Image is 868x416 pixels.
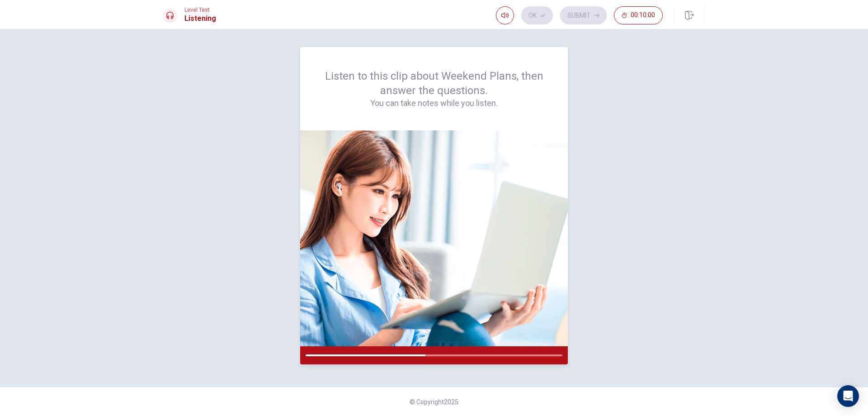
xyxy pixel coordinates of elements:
img: passage image [300,130,568,346]
button: 00:10:00 [614,6,663,24]
h4: You can take notes while you listen. [322,98,546,109]
span: 00:10:00 [631,12,655,19]
div: Open Intercom Messenger [837,385,859,407]
span: Level Test [184,7,216,13]
h1: Listening [184,13,216,24]
div: Listen to this clip about Weekend Plans, then answer the questions. [322,69,546,109]
span: © Copyright 2025 [410,398,458,406]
